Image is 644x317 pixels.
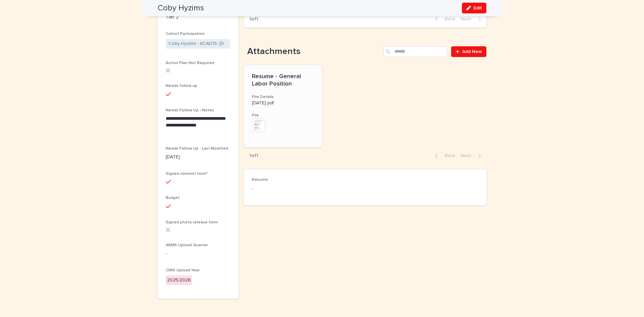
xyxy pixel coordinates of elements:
span: Resume [252,178,268,182]
a: Resume - General Labor PositionFile Details[DATE] pdfFile [244,65,322,147]
span: Edit [474,6,482,10]
span: Next [461,153,475,158]
span: Add New [462,49,482,54]
h3: File Details [252,94,314,100]
span: Needs Follow Up - Last Modified [166,147,228,151]
button: Next [458,153,486,159]
h1: Attachments [244,46,381,57]
span: Next [461,17,475,21]
h3: File [252,113,314,118]
p: Tier 2 [166,14,230,21]
div: 2025/2026 [166,275,192,285]
span: ARMS Upload Quarter [166,243,208,247]
button: Back [430,16,458,22]
button: Edit [462,3,486,13]
p: 1 of 1 [244,148,264,164]
span: Budget [166,196,180,200]
p: 1 of 1 [244,11,264,28]
p: Resume - General Labor Position [252,73,314,88]
p: [DATE] [166,154,230,161]
span: Action Plan Not Required [166,61,214,65]
span: Signed consent form* [166,172,208,176]
span: Cohort Participation [166,32,205,36]
span: Needs follow up [166,84,197,88]
p: - [166,250,230,257]
div: [DATE] pdf [252,100,314,106]
a: Coby Hyzims - KCAD13- [DATE] [168,40,228,47]
button: Next [458,16,486,22]
h2: Coby Hyzims [158,3,204,13]
button: Back [430,153,458,159]
span: Back [441,17,455,21]
p: - [252,185,322,192]
span: CIMS Upload Year [166,268,200,272]
span: Back [441,153,455,158]
input: Search [383,46,447,57]
span: Signed photo release form [166,220,218,224]
span: Needs Follow Up - Notes [166,108,214,112]
a: Add New [451,46,486,57]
